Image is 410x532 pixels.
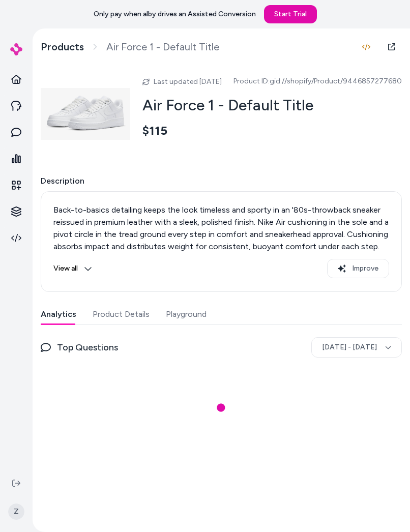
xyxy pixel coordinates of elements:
[106,41,219,53] span: Air Force 1 - Default Title
[41,69,130,159] img: AIR_FORCE_1_07.jpg
[53,204,389,265] div: Back-to-basics detailing keeps the look timeless and sporty in an '80s-throwback sneaker reissued...
[154,77,222,86] span: Last updated [DATE]
[41,41,84,53] a: Products
[10,43,22,55] img: alby Logo
[41,175,402,187] span: Description
[166,304,207,324] button: Playground
[142,123,167,138] span: $115
[93,304,150,324] button: Product Details
[8,504,24,520] span: Z
[41,41,219,53] nav: breadcrumb
[53,259,92,278] button: View all
[57,340,118,354] span: Top Questions
[6,495,26,528] button: Z
[233,76,402,86] span: Product ID: gid://shopify/Product/9446857277680
[264,5,317,23] a: Start Trial
[41,304,76,324] button: Analytics
[142,96,402,115] h2: Air Force 1 - Default Title
[311,337,402,358] button: [DATE] - [DATE]
[327,259,389,278] button: Improve
[94,9,256,19] p: Only pay when alby drives an Assisted Conversion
